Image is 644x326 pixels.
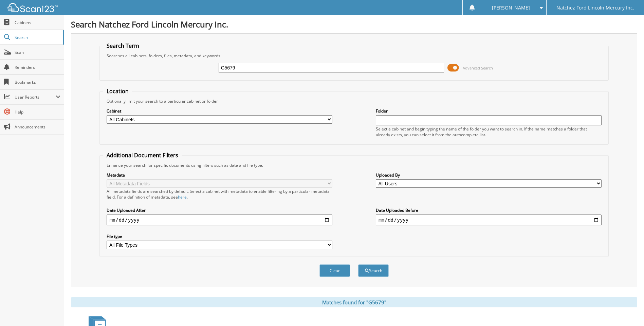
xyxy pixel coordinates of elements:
legend: Search Term [103,42,143,49]
div: All metadata fields are searched by default. Select a cabinet with metadata to enable filtering b... [107,188,332,200]
legend: Location [103,87,132,95]
span: Announcements [15,124,60,130]
label: Folder [376,108,602,114]
div: Searches all cabinets, folders, files, metadata, and keywords [103,53,605,59]
input: end [376,215,602,225]
h1: Search Natchez Ford Lincoln Mercury Inc. [71,19,637,30]
label: File type [107,233,332,239]
div: Select a cabinet and begin typing the name of the folder you want to search in. If the name match... [376,126,602,138]
span: [PERSON_NAME] [492,6,530,10]
div: Enhance your search for specific documents using filters such as date and file type. [103,162,605,168]
a: here [178,194,187,200]
span: Reminders [15,64,60,70]
span: Natchez Ford Lincoln Mercury Inc. [556,6,634,10]
input: start [107,215,332,225]
div: Optionally limit your search to a particular cabinet or folder [103,98,605,104]
label: Metadata [107,172,332,178]
span: Help [15,109,60,115]
span: User Reports [15,94,56,100]
span: Scan [15,49,60,55]
span: Search [15,35,59,40]
label: Uploaded By [376,172,602,178]
label: Date Uploaded After [107,207,332,213]
span: Cabinets [15,20,60,25]
button: Clear [319,264,350,277]
button: Search [358,264,389,277]
label: Date Uploaded Before [376,207,602,213]
label: Cabinet [107,108,332,114]
div: Matches found for "G5679" [71,297,637,307]
img: scan123-logo-white.svg [7,3,58,12]
span: Advanced Search [463,65,493,70]
legend: Additional Document Filters [103,151,182,159]
span: Bookmarks [15,79,60,85]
